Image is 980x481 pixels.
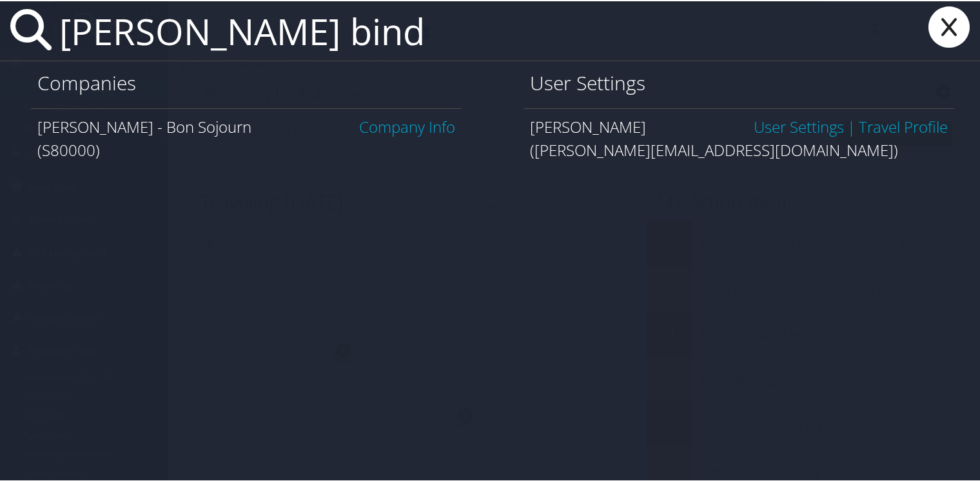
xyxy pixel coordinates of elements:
span: [PERSON_NAME] - Bon Sojourn [37,115,251,136]
h1: Companies [37,68,455,95]
div: (S80000) [37,137,455,161]
span: | [844,115,859,136]
a: User Settings [754,115,844,136]
span: [PERSON_NAME] [530,115,646,136]
div: ([PERSON_NAME][EMAIL_ADDRESS][DOMAIN_NAME]) [530,137,948,161]
a: Company Info [359,115,455,136]
a: View OBT Profile [859,115,948,136]
h1: User Settings [530,68,948,95]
